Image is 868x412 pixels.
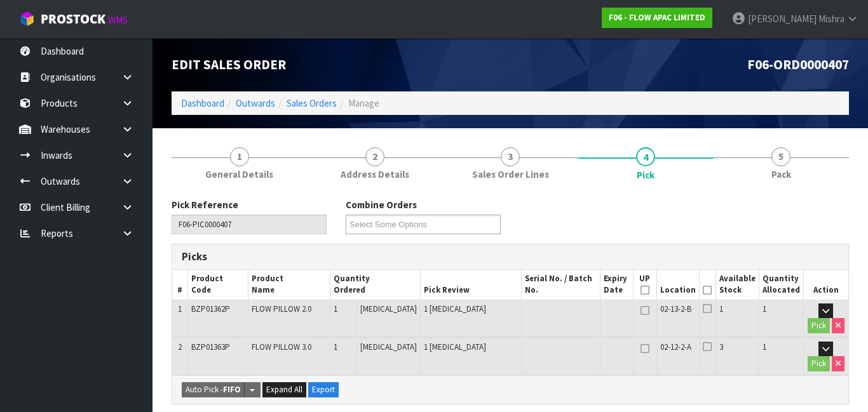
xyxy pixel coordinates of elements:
span: Pack [771,168,791,181]
span: Sales Order Lines [472,168,549,181]
th: Available Stock [715,270,759,300]
span: 1 [763,342,766,352]
th: Expiry Date [600,270,634,300]
span: Manage [348,97,379,109]
span: 2 [178,342,182,352]
span: FLOW PILLOW 3.0 [252,342,311,352]
span: 02-12-2-A [660,342,691,352]
span: [PERSON_NAME] [748,13,817,25]
th: Product Code [187,270,248,300]
th: # [172,270,187,300]
label: Pick Reference [172,198,238,211]
span: 02-13-2-B [660,303,691,314]
span: Address Details [341,168,409,181]
span: [MEDICAL_DATA] [360,342,417,352]
span: Edit Sales Order [172,56,286,73]
span: 1 [MEDICAL_DATA] [424,303,486,314]
button: Expand All [262,382,306,397]
th: Quantity Allocated [759,270,803,300]
span: 1 [719,303,723,314]
a: Dashboard [181,97,224,109]
span: BZP01363P [191,342,230,352]
small: WMS [108,14,128,26]
span: Expand All [266,384,302,395]
span: 1 [334,303,337,314]
span: 3 [719,342,723,352]
th: Serial No. / Batch No. [521,270,600,300]
button: Pick [808,356,830,371]
a: F06 - FLOW APAC LIMITED [602,8,712,28]
th: Action [803,270,848,300]
img: cube-alt.png [19,11,35,27]
span: F06-ORD0000407 [747,56,849,73]
span: 4 [636,147,655,166]
a: Sales Orders [287,97,337,109]
th: Location [656,270,699,300]
span: Mishra [818,13,844,25]
th: UP [633,270,656,300]
span: 1 [178,303,182,314]
button: Pick [808,318,830,333]
span: General Details [205,168,273,181]
span: FLOW PILLOW 2.0 [252,303,311,314]
span: 5 [771,147,790,166]
a: Outwards [236,97,275,109]
th: Quantity Ordered [330,270,420,300]
button: Auto Pick -FIFO [182,382,245,397]
span: 1 [MEDICAL_DATA] [424,342,486,352]
span: BZP01362P [191,303,230,314]
span: 1 [334,342,337,352]
th: Pick Review [420,270,521,300]
strong: FIFO [223,384,241,395]
strong: F06 - FLOW APAC LIMITED [609,12,705,23]
th: Product Name [248,270,330,300]
span: Pick [637,168,654,182]
h3: Picks [182,251,501,263]
span: [MEDICAL_DATA] [360,303,417,314]
span: 1 [763,303,766,314]
span: 1 [230,147,249,166]
span: 2 [365,147,384,166]
span: ProStock [41,11,105,27]
span: 3 [501,147,520,166]
button: Export [308,382,339,397]
label: Combine Orders [346,198,417,211]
